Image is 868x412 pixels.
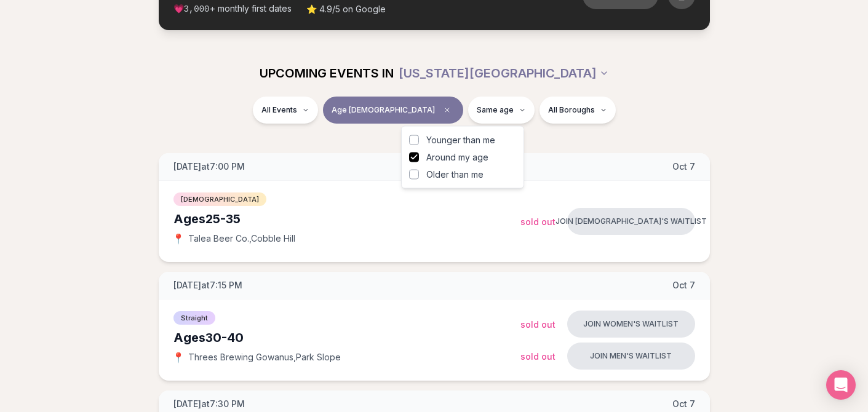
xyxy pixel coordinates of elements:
[399,60,609,87] button: [US_STATE][GEOGRAPHIC_DATA]
[567,311,695,338] button: Join women's waitlist
[540,97,616,124] button: All Boroughs
[409,153,419,162] button: Around my age
[567,208,695,235] button: Join [DEMOGRAPHIC_DATA]'s waitlist
[261,105,297,115] span: All Events
[260,65,394,82] span: UPCOMING EVENTS IN
[323,97,463,124] button: Age [DEMOGRAPHIC_DATA]Clear age
[173,234,183,244] span: 📍
[672,398,695,410] span: Oct 7
[173,329,520,346] div: Ages 30-40
[672,279,695,291] span: Oct 7
[173,210,520,228] div: Ages 25-35
[477,105,514,115] span: Same age
[520,319,555,330] span: Sold Out
[548,105,595,115] span: All Boroughs
[306,3,386,15] span: ⭐ 4.9/5 on Google
[173,192,266,206] span: [DEMOGRAPHIC_DATA]
[188,232,295,245] span: Talea Beer Co. , Cobble Hill
[520,216,555,227] span: Sold Out
[173,160,245,173] span: [DATE] at 7:00 PM
[173,398,245,410] span: [DATE] at 7:30 PM
[184,4,210,14] span: 3,000
[409,135,419,145] button: Younger than me
[672,160,695,173] span: Oct 7
[440,103,455,117] span: Clear age
[826,370,856,400] div: Open Intercom Messenger
[173,352,183,362] span: 📍
[188,351,341,363] span: Threes Brewing Gowanus , Park Slope
[468,97,535,124] button: Same age
[253,97,318,124] button: All Events
[173,311,215,325] span: Straight
[567,343,695,370] button: Join men's waitlist
[173,279,242,291] span: [DATE] at 7:15 PM
[426,168,484,181] span: Older than me
[173,2,292,15] span: 💗 + monthly first dates
[426,151,488,164] span: Around my age
[409,170,419,180] button: Older than me
[426,134,495,146] span: Younger than me
[332,105,435,115] span: Age [DEMOGRAPHIC_DATA]
[520,351,555,362] span: Sold Out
